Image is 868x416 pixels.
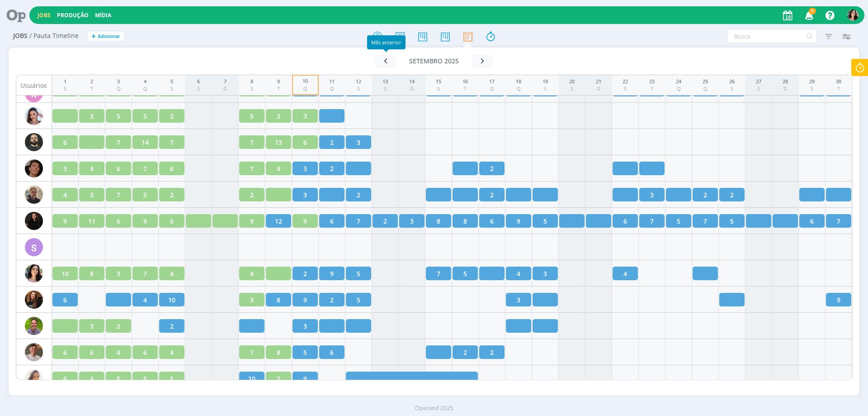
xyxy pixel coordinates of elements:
button: setembro 2025 [396,55,472,67]
div: 11 [329,78,335,86]
img: S [25,212,43,230]
div: 16 [462,78,468,86]
img: T [25,343,43,361]
span: 7 [837,216,840,226]
span: 4 [250,269,254,278]
span: 9 [143,216,147,226]
span: 7 [143,269,147,278]
span: 6 [63,138,67,147]
span: 3 [517,295,520,305]
div: 23 [649,78,655,86]
a: Mídia [95,11,111,19]
span: 3 [250,295,254,305]
div: 22 [623,78,628,86]
span: 5 [357,269,360,278]
div: S [623,85,628,93]
span: 2 [303,269,307,278]
span: 6 [170,164,174,173]
span: 9 [837,295,840,305]
span: 4 [117,348,120,357]
span: 7 [117,190,120,200]
div: S [170,85,173,93]
span: 9 [330,269,334,278]
div: S [25,238,43,256]
span: 2 [250,190,254,200]
div: S [756,85,761,93]
span: 4 [517,269,520,278]
span: 8 [463,216,467,226]
span: setembro 2025 [409,57,459,65]
span: 7 [250,138,254,147]
span: 7 [250,164,254,173]
span: 7 [143,164,147,173]
span: 2 [490,348,494,357]
span: Jobs [13,32,28,40]
span: 9 [809,8,816,14]
span: 5 [170,374,174,383]
div: 2 [90,78,93,86]
span: 7 [250,348,254,357]
div: Q [329,85,335,93]
span: + [91,32,96,41]
span: 7 [703,216,707,226]
span: 6 [117,164,120,173]
img: T [25,264,43,282]
span: 3 [63,164,67,173]
span: 2 [383,216,387,226]
span: 9 [63,216,67,226]
div: S [197,85,200,93]
span: 2 [730,190,734,200]
span: 6 [330,348,334,357]
div: 9 [277,78,280,86]
button: +Adicionar [88,32,124,41]
div: 21 [596,78,601,86]
div: 13 [382,78,388,86]
div: 3 [117,78,121,86]
span: 8 [277,295,280,305]
span: 7 [357,216,360,226]
span: 3 [303,164,307,173]
img: T [25,291,43,309]
div: 29 [809,78,815,86]
div: T [90,85,93,93]
img: P [25,159,43,177]
div: 30 [836,78,841,86]
div: 12 [356,78,361,86]
button: T [847,7,859,23]
div: 6 [197,78,200,86]
span: 6 [117,216,120,226]
div: T [836,85,841,93]
span: 4 [277,164,280,173]
span: 2 [170,321,174,331]
div: T [462,85,468,93]
span: 10 [248,374,255,383]
span: 10 [168,295,175,305]
div: D [596,85,601,93]
button: Jobs [35,12,53,19]
span: 5 [143,374,147,383]
span: 14 [142,138,149,147]
span: 8 [437,216,440,226]
div: 14 [409,78,415,86]
span: 7 [437,269,440,278]
span: 9 [303,374,307,383]
div: N [25,84,43,102]
span: 4 [623,269,627,278]
div: 28 [783,78,788,86]
div: 25 [703,78,708,86]
span: 2 [330,164,334,173]
span: 7 [170,138,174,147]
span: 2 [703,190,707,200]
div: 24 [676,78,681,86]
span: 12 [275,216,282,226]
span: 5 [250,111,254,121]
div: 4 [143,78,147,86]
span: 7 [650,216,654,226]
span: 4 [63,190,67,200]
div: 17 [489,78,495,86]
span: 10 [61,269,69,278]
div: D [223,85,227,93]
span: 6 [63,374,67,383]
span: 3 [303,321,307,331]
div: 8 [250,78,253,86]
